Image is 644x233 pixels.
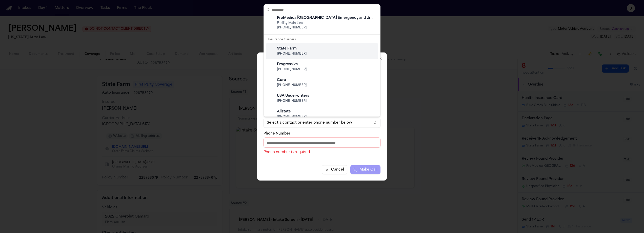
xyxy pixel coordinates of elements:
[277,78,375,83] div: Cure
[277,62,375,67] div: Progressive
[277,83,375,87] span: [PHONE_NUMBER]
[277,26,375,30] span: [PHONE_NUMBER]
[264,15,380,117] div: Suggestions
[277,52,375,56] span: [PHONE_NUMBER]
[277,21,375,25] span: Facility Main Line
[277,93,375,98] div: USA Underwriters
[266,36,378,43] div: Insurance Carriers
[277,99,375,103] span: [PHONE_NUMBER]
[277,109,375,114] div: Allstate
[277,46,375,51] div: State Farm
[277,15,375,21] div: ProMedica [GEOGRAPHIC_DATA] Emergency and Urgent Care
[277,68,375,72] span: [PHONE_NUMBER]
[277,115,375,119] span: [PHONE_NUMBER]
